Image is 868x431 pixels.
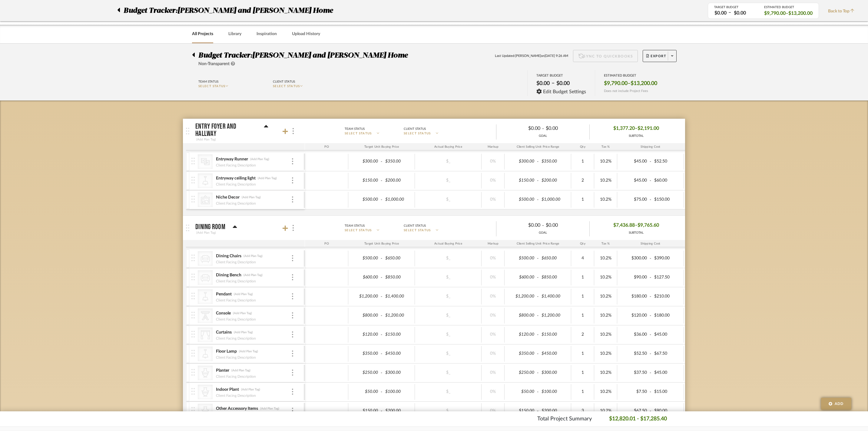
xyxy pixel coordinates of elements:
div: 10.2% [596,157,615,166]
span: - [649,197,652,203]
span: Add [835,401,844,406]
span: - [649,313,652,319]
div: SUBTOTAL [613,134,659,138]
a: Inspiration [257,30,277,38]
div: 0% [483,195,502,204]
div: $0.00 [544,124,585,133]
div: $0.00 [544,221,585,230]
div: $120.00 [506,330,536,339]
div: Client Facing Description [216,335,256,341]
div: 10.2% [596,254,615,263]
div: (Add Plan Tag) [250,157,270,161]
div: $180.00 [619,292,649,301]
div: 0% [483,368,502,377]
span: – [552,80,555,89]
img: 3dots-v.svg [292,312,293,318]
div: Client Status [404,126,426,132]
mat-expansion-panel-header: Curtains(Add Plan Tag)Client Facing Description$120.00-$150.00$_0%$120.00-$150.00210.2%$36.00-$45.00 [186,325,809,344]
div: $75.00 [619,195,649,204]
div: $1,000.00 [540,195,569,204]
div: $45.00 [652,330,682,339]
mat-expansion-panel-header: Dining Bench(Add Plan Tag)Client Facing Description$600.00-$850.00$_0%$600.00-$850.00110.2%$90.00... [186,268,809,287]
span: - [649,159,652,165]
span: - [542,222,544,229]
div: Entryway Runner [216,156,248,162]
div: (Add Plan Tag) [233,311,252,315]
div: $52.50 [652,157,682,166]
img: grip.svg [186,225,189,231]
div: $37.50 [619,368,649,377]
div: Curtains [216,330,232,335]
div: Indoor Plant [216,387,239,393]
span: – [786,10,788,17]
div: $_ [432,330,465,339]
div: 0% [483,292,502,301]
div: $0.00 [502,221,542,230]
img: 3dots-v.svg [293,128,294,134]
img: 3dots-v.svg [292,293,293,299]
span: $7,436.88 [613,221,635,230]
div: 10.2% [596,176,615,185]
img: vertical-grip.svg [191,255,195,261]
div: $650.00 [540,254,569,263]
div: 2 [573,330,592,339]
div: TARGET BUDGET [536,74,586,77]
div: $650.00 [383,254,413,263]
span: - [536,389,540,395]
div: $90.00 [652,406,682,415]
div: (Add Plan Tag) [195,137,217,142]
span: - [380,159,383,165]
div: Client Facing Description [216,162,256,168]
div: $150.00 [350,176,380,185]
div: $_ [432,406,465,415]
span: – [628,80,631,87]
div: (Add Plan Tag) [243,254,263,258]
div: $127.50 [652,273,682,282]
div: $150.00 [652,195,682,204]
span: $9,790.00 [764,10,786,17]
div: 0% [483,254,502,263]
div: Client Status [404,223,426,229]
div: $1,200.00 [383,311,413,320]
div: $0.00 [732,10,748,17]
span: - [536,255,540,262]
div: 1 [573,311,592,320]
div: $15.00 [652,387,682,396]
span: Export [646,54,666,63]
span: - [536,178,540,184]
div: Client Status [273,79,295,84]
div: 0% [483,157,502,166]
div: Client Facing Description [216,393,256,399]
div: (Add Plan Tag) [234,330,253,334]
span: - [536,197,540,203]
div: 0% [483,406,502,415]
div: $200.00 [383,406,413,415]
span: [PERSON_NAME] and [PERSON_NAME] Home [252,52,408,59]
img: vertical-grip.svg [191,177,195,183]
span: - [380,389,383,395]
div: 10.2% [596,292,615,301]
button: Export [643,50,677,62]
div: 2 [573,176,592,185]
mat-expansion-panel-header: Dining Chairs(Add Plan Tag)Client Facing Description$500.00-$650.00$_0%$500.00-$650.00410.2%$300.... [186,249,809,268]
div: $210.00 [652,292,682,301]
div: 1 [573,368,592,377]
span: - [536,351,540,357]
div: 0% [483,349,502,358]
img: vertical-grip.svg [191,274,195,280]
span: - [380,178,383,184]
img: vertical-grip.svg [191,388,195,395]
div: (Add Plan Tag) [231,368,251,373]
div: $120.00 [619,311,649,320]
p: Entry Foyer and Hallway [195,123,257,137]
div: (Add Plan Tag) [241,387,260,392]
span: Budget Tracker: [124,5,177,16]
img: vertical-grip.svg [191,196,195,202]
span: - [380,294,383,300]
img: 3dots-v.svg [292,370,293,376]
div: Client Facing Description [216,200,256,206]
div: Client Facing Description [216,316,256,322]
div: Client Facing Description [216,373,256,380]
img: grip.svg [186,128,189,134]
div: 1 [573,157,592,166]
